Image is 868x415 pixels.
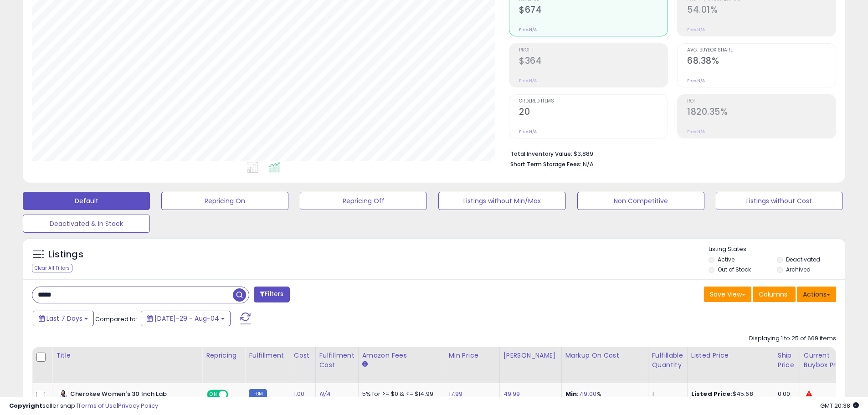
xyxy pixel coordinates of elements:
button: Columns [753,287,796,302]
label: Out of Stock [718,266,751,273]
h2: 68.38% [687,56,836,68]
small: Amazon Fees. [362,360,368,369]
p: Listing States: [709,245,845,254]
h2: 1820.35% [687,107,836,119]
button: Non Competitive [577,192,704,210]
div: Displaying 1 to 25 of 669 items [749,334,836,343]
th: The percentage added to the cost of goods (COGS) that forms the calculator for Min & Max prices. [561,347,648,383]
div: Amazon Fees [362,351,441,360]
div: Fulfillment Cost [319,351,354,370]
div: Repricing [206,351,241,360]
a: Privacy Policy [118,401,158,410]
button: Save View [704,287,751,302]
span: Columns [759,290,787,299]
div: Fulfillment [249,351,286,360]
strong: Copyright [9,401,42,410]
div: Fulfillable Quantity [652,351,683,370]
li: $3,889 [510,148,829,159]
button: Actions [797,287,836,302]
label: Active [718,256,734,263]
div: Cost [294,351,312,360]
button: Default [23,192,150,210]
span: Avg. Buybox Share [687,48,836,53]
b: Total Inventory Value: [510,150,572,158]
button: Listings without Cost [716,192,843,210]
span: Ordered Items [519,99,668,104]
span: 2025-08-12 20:38 GMT [820,401,859,410]
button: Repricing Off [300,192,427,210]
a: Terms of Use [78,401,117,410]
button: Deactivated & In Stock [23,215,150,233]
div: [PERSON_NAME] [503,351,558,360]
span: N/A [583,160,594,169]
div: seller snap | | [9,402,158,410]
small: Prev: N/A [687,27,705,32]
span: ROI [687,99,836,104]
b: Short Term Storage Fees: [510,160,581,168]
div: Clear All Filters [32,264,72,272]
button: Listings without Min/Max [438,192,565,210]
div: Title [56,351,198,360]
h2: $364 [519,56,668,68]
button: [DATE]-29 - Aug-04 [141,311,231,326]
span: Compared to: [95,315,137,323]
small: Prev: N/A [519,129,537,134]
span: Profit [519,48,668,53]
small: Prev: N/A [519,27,537,32]
small: Prev: N/A [519,78,537,83]
h5: Listings [48,248,83,261]
div: Listed Price [691,351,770,360]
button: Last 7 Days [33,311,94,326]
span: Last 7 Days [46,314,82,323]
button: Repricing On [161,192,288,210]
h2: $674 [519,5,668,17]
div: Current Buybox Price [804,351,851,370]
label: Deactivated [786,256,820,263]
small: Prev: N/A [687,78,705,83]
h2: 20 [519,107,668,119]
small: Prev: N/A [687,129,705,134]
label: Archived [786,266,811,273]
div: Ship Price [778,351,796,370]
div: Min Price [449,351,496,360]
span: [DATE]-29 - Aug-04 [154,314,219,323]
div: Markup on Cost [565,351,644,360]
button: Filters [254,287,289,302]
h2: 54.01% [687,5,836,17]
